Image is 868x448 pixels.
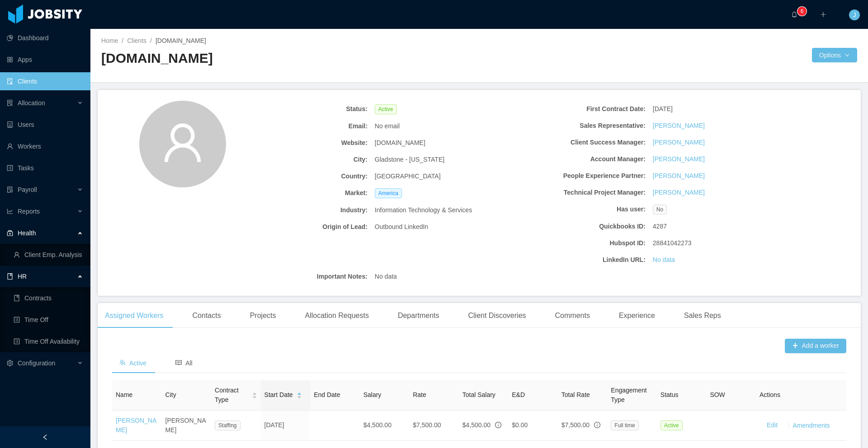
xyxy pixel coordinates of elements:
a: [PERSON_NAME] [653,188,705,197]
span: Active [119,359,146,367]
span: $0.00 [512,421,528,429]
b: City: [236,155,368,164]
i: icon: book [7,273,13,280]
span: Contract Type [215,386,248,405]
b: Technical Project Manager: [514,188,646,197]
span: Health [18,229,36,237]
b: Origin of Lead: [236,222,368,232]
b: People Experience Partner: [514,171,646,181]
a: Amendments [793,421,830,429]
b: Email: [236,121,368,131]
div: [DATE] [649,101,788,117]
a: No data [653,255,675,265]
div: Allocation Requests [297,303,376,328]
a: [PERSON_NAME] [116,417,156,434]
b: LinkedIn URL: [514,255,646,265]
a: icon: profileTasks [7,159,83,177]
span: Engagement Type [611,387,646,403]
a: Home [101,37,118,44]
i: icon: setting [7,360,13,366]
span: info-circle [594,422,600,428]
span: [DOMAIN_NAME] [156,37,206,44]
div: Sales Reps [677,303,728,328]
div: Sort [252,391,257,397]
span: Rate [413,391,426,398]
span: Configuration [18,359,55,367]
b: Important Notes: [236,272,368,281]
span: 4287 [653,222,667,231]
a: icon: appstoreApps [7,51,83,69]
b: Quickbooks ID: [514,222,646,231]
i: icon: solution [7,100,13,106]
a: icon: profileTime Off [14,311,83,329]
a: [PERSON_NAME] [653,154,705,164]
b: Website: [236,138,368,148]
span: Total Salary [462,391,495,398]
span: / [150,37,152,44]
span: City [165,391,176,398]
sup: 6 [797,7,807,16]
a: icon: profileTime Off Availability [14,332,83,350]
span: Reports [18,208,40,215]
td: [PERSON_NAME] [162,411,212,441]
b: Status: [236,104,368,114]
span: info-circle [495,422,501,428]
i: icon: caret-down [297,395,302,397]
b: Market: [236,188,368,198]
td: [DATE] [261,411,311,441]
td: $7,500.00 [409,411,459,441]
b: Hubspot ID: [514,238,646,248]
b: Country: [236,172,368,181]
span: $7,500.00 [561,421,590,429]
span: Full time [611,420,638,430]
i: icon: plus [820,11,826,18]
i: icon: caret-up [252,392,257,394]
i: icon: bell [791,11,797,18]
span: Payroll [18,186,37,193]
a: icon: pie-chartDashboard [7,29,83,47]
div: Projects [243,303,283,328]
span: Status [660,391,679,398]
b: Client Success Manager: [514,138,646,147]
a: [PERSON_NAME] [653,121,705,131]
a: icon: robotUsers [7,116,83,134]
span: Outbound LinkedIn [375,222,428,232]
span: Actions [759,391,780,398]
span: $4,500.00 [462,421,491,429]
i: icon: caret-down [252,395,257,397]
span: / [122,37,123,44]
a: Edit [767,421,778,429]
span: E&D [512,391,525,398]
span: 28841042273 [653,238,692,248]
i: icon: read [175,359,182,366]
span: [DOMAIN_NAME] [375,138,425,148]
button: Edit [759,418,785,433]
span: Allocation [18,99,45,107]
td: $4,500.00 [360,411,410,441]
span: HR [18,273,27,280]
i: icon: team [119,359,126,366]
a: [PERSON_NAME] [653,138,705,147]
i: icon: line-chart [7,208,13,215]
div: Contacts [185,303,228,328]
h2: [DOMAIN_NAME] [101,49,479,68]
a: Clients [127,37,146,44]
span: End Date [314,391,340,398]
div: Experience [612,303,662,328]
a: icon: bookContracts [14,289,83,307]
span: J [853,9,856,20]
div: Assigned Workers [98,303,171,328]
div: Sort [297,391,302,397]
div: Client Discoveries [461,303,533,328]
span: Gladstone - [US_STATE] [375,155,444,164]
b: First Contract Date: [514,104,646,114]
button: icon: plusAdd a worker [785,339,846,353]
span: America [375,188,402,198]
span: No email [375,121,400,131]
b: Industry: [236,205,368,215]
b: Sales Representative: [514,121,646,131]
span: Salary [363,391,382,398]
span: Active [375,104,397,114]
i: icon: user [161,121,204,164]
a: icon: userWorkers [7,137,83,155]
